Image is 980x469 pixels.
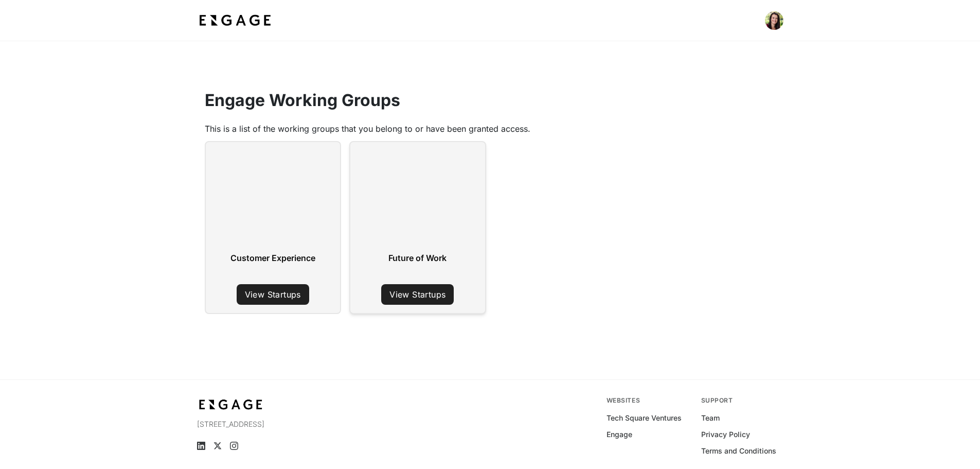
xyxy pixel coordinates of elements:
div: Support [701,396,783,405]
a: X (Twitter) [213,442,222,450]
a: Team [701,413,720,423]
a: Tech Square Ventures [607,413,682,423]
a: View Startups [381,284,454,305]
img: bdf1fb74-1727-4ba0-a5bd-bc74ae9fc70b.jpeg [197,396,265,413]
img: bdf1fb74-1727-4ba0-a5bd-bc74ae9fc70b.jpeg [197,11,273,30]
div: Websites [607,396,689,405]
h3: Future of Work [388,253,447,263]
a: LinkedIn [197,442,205,450]
img: Profile picture of Donna Vieira [765,11,783,30]
h2: Engage Working Groups [205,91,776,110]
a: Engage [607,429,632,440]
a: View Startups [237,284,309,305]
a: Instagram [230,442,238,450]
p: This is a list of the working groups that you belong to or have been granted access. [205,123,776,135]
ul: Social media [197,442,376,450]
p: [STREET_ADDRESS] [197,419,376,429]
button: Open profile menu [765,11,783,30]
a: Terms and Conditions [701,446,776,456]
a: Privacy Policy [701,429,750,440]
h3: Customer Experience [230,253,315,263]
